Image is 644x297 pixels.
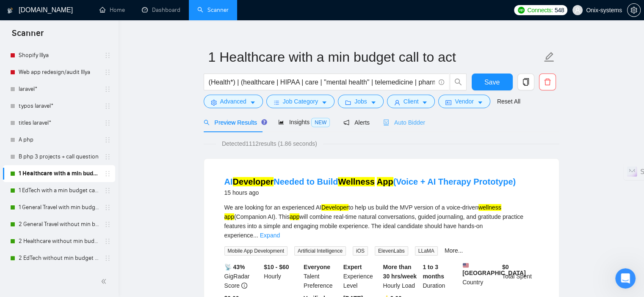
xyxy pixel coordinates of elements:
[224,177,516,186] a: AIDeveloperNeeded to BuildWellness App(Voice + AI Therapy Prototype)
[302,262,342,290] div: Talent Preference
[527,5,553,15] span: Connects:
[104,170,111,177] span: holder
[421,262,461,290] div: Duration
[260,232,280,239] a: Expand
[104,120,111,126] span: holder
[478,204,501,211] mark: wellness
[439,79,444,85] span: info-circle
[463,262,469,268] img: 🇺🇸
[394,99,400,106] span: user
[321,99,327,106] span: caret-down
[224,246,287,256] span: Mobile App Development
[497,97,520,106] a: Reset All
[375,246,408,256] span: ElevenLabs
[343,119,370,126] span: Alerts
[19,182,99,199] a: 1 EdTech with a min budget call to act.
[19,98,99,114] a: typos laravel*
[19,199,99,216] a: 1 General Travel with min budget (call to act)
[404,97,419,106] span: Client
[274,99,279,106] span: bars
[383,264,417,280] b: More than 30 hrs/week
[104,255,111,262] span: holder
[224,264,245,270] b: 📡 43%
[224,203,539,240] div: We are looking for an experienced AI to help us build the MVP version of a voice-driven (Companio...
[423,264,444,280] b: 1 to 3 months
[338,177,374,186] mark: Wellness
[241,283,247,289] span: info-circle
[422,99,428,106] span: caret-down
[450,78,466,86] span: search
[343,120,349,125] span: notification
[518,7,525,14] img: upwork-logo.png
[387,95,435,108] button: userClientcaret-down
[294,246,346,256] span: Artificial Intelligence
[455,97,473,106] span: Vendor
[342,262,381,290] div: Experience Level
[627,3,641,17] button: setting
[354,97,367,106] span: Jobs
[19,64,99,81] a: Web app redesign/audit Illya
[197,6,229,14] a: searchScanner
[19,165,99,182] a: 1 Healthcare with a min budget call to act
[383,119,425,126] span: Auto Bidder
[343,264,362,270] b: Expert
[142,6,180,14] a: dashboardDashboard
[211,99,217,106] span: setting
[19,233,99,250] a: 2 Healthcare without min budget with open Quest.
[338,95,384,108] button: folderJobscaret-down
[104,153,111,160] span: holder
[19,216,99,233] a: 2 General Travel without min budget (open question)
[104,69,111,76] span: holder
[204,119,265,126] span: Preview Results
[290,213,299,220] mark: app
[104,221,111,228] span: holder
[500,262,540,290] div: Total Spent
[5,27,50,45] span: Scanner
[544,52,555,63] span: edit
[216,139,323,148] span: Detected 1112 results (1.86 seconds)
[250,99,256,106] span: caret-down
[627,7,640,14] span: setting
[101,277,109,286] span: double-left
[100,6,125,14] a: homeHome
[627,7,641,14] a: setting
[278,119,330,125] span: Insights
[353,246,368,256] span: iOS
[377,177,393,186] mark: App
[539,74,556,90] button: delete
[615,268,636,289] iframe: Intercom live chat
[19,114,99,131] a: titles laravel*
[311,118,330,127] span: NEW
[264,264,289,270] b: $10 - $60
[209,77,435,87] input: Search Freelance Jobs...
[278,119,284,125] span: area-chart
[555,5,564,15] span: 548
[539,78,556,86] span: delete
[345,99,351,106] span: folder
[104,136,111,143] span: holder
[450,74,467,90] button: search
[223,262,263,290] div: GigRadar Score
[204,120,210,125] span: search
[461,262,500,290] div: Country
[477,99,483,106] span: caret-down
[283,97,318,106] span: Job Category
[438,95,490,108] button: idcardVendorcaret-down
[19,81,99,98] a: laravel*
[208,46,542,68] input: Scanner name...
[104,86,111,93] span: holder
[445,247,463,254] a: More...
[383,120,389,125] span: robot
[321,204,348,211] mark: Developer
[220,97,246,106] span: Advanced
[19,250,99,267] a: 2 EdTech without min budget open Quest.
[19,47,99,64] a: Shopify Illya
[104,187,111,194] span: holder
[224,188,516,198] div: 15 hours ago
[104,204,111,211] span: holder
[370,99,376,106] span: caret-down
[415,246,438,256] span: LLaMA
[575,7,580,13] span: user
[7,4,13,17] img: logo
[260,118,268,126] div: Tooltip anchor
